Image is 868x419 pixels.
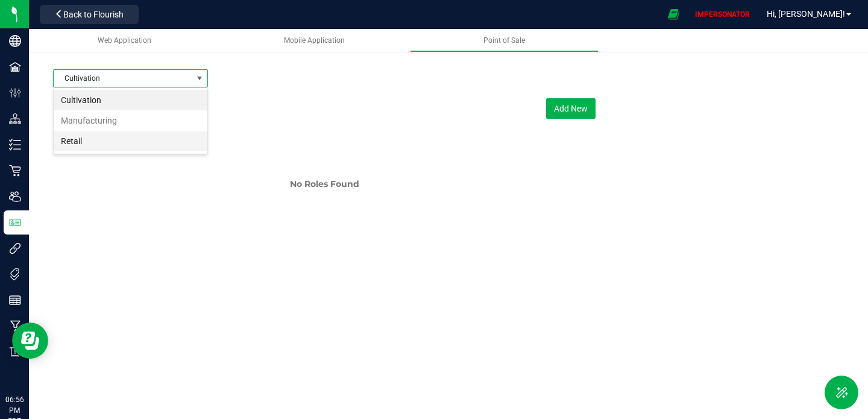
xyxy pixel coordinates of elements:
button: Back to Flourish [40,5,139,24]
div: Add Role [546,98,596,119]
inline-svg: Tags [9,268,21,280]
span: Back to Flourish [63,10,124,19]
inline-svg: Manufacturing [9,320,21,332]
p: IMPERSONATOR [690,9,755,20]
span: Hi, [PERSON_NAME]! [767,9,845,19]
inline-svg: Billing [9,346,21,358]
inline-svg: Reports [9,294,21,306]
li: Retail [54,131,207,151]
inline-svg: Inventory [9,139,21,151]
span: Web Application [98,36,151,45]
inline-svg: Configuration [9,87,21,99]
button: Toggle Menu [825,376,858,409]
li: Manufacturing [54,110,207,131]
inline-svg: Company [9,35,21,47]
button: Add New [546,98,596,119]
li: Cultivation [54,90,207,110]
inline-svg: User Roles [9,216,21,228]
inline-svg: Integrations [9,242,21,254]
span: Open Ecommerce Menu [660,2,687,26]
inline-svg: Users [9,191,21,203]
span: Mobile Application [284,36,345,45]
span: Cultivation [54,70,192,87]
inline-svg: Facilities [9,61,21,73]
iframe: Resource center [12,323,48,359]
inline-svg: Retail [9,165,21,177]
div: No Roles Found [107,178,541,191]
span: Point of Sale [483,36,525,45]
inline-svg: Distribution [9,113,21,125]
